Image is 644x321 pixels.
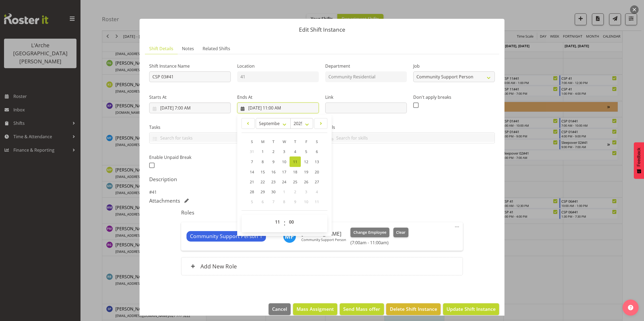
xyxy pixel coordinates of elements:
[271,189,276,194] span: 30
[325,63,407,69] label: Department
[247,177,257,187] a: 21
[312,177,322,187] a: 27
[283,199,285,204] span: 8
[261,179,265,184] span: 22
[262,159,264,164] span: 8
[251,139,253,144] span: S
[294,139,296,144] span: T
[268,147,279,156] a: 2
[271,179,276,184] span: 23
[304,179,308,184] span: 26
[301,156,312,167] a: 12
[312,147,322,156] a: 6
[282,179,286,184] span: 24
[284,217,286,230] span: :
[257,187,268,197] a: 29
[268,177,279,187] a: 23
[257,167,268,177] a: 15
[293,179,297,184] span: 25
[353,229,386,235] span: Change Employee
[257,177,268,187] a: 22
[393,228,409,237] button: Clear
[272,139,275,144] span: T
[297,305,334,312] span: Mass Assigment
[250,179,254,184] span: 21
[149,124,319,130] label: Tasks
[182,45,194,52] span: Notes
[305,139,307,144] span: F
[251,159,253,164] span: 7
[251,199,253,204] span: 5
[290,177,301,187] a: 25
[272,159,275,164] span: 9
[301,238,346,242] p: Community Support Person
[443,303,499,315] button: Update Shift Instance
[340,303,384,315] button: Send Mass offer
[343,305,380,312] span: Send Mass offer
[290,147,301,156] a: 4
[149,198,180,204] h5: Attachments
[149,94,231,100] label: Starts At
[268,167,279,177] a: 16
[293,169,297,174] span: 18
[325,94,407,100] label: Link
[272,199,275,204] span: 7
[279,147,290,156] a: 3
[268,187,279,197] a: 30
[283,139,286,144] span: W
[294,189,296,194] span: 2
[149,154,231,160] label: Enable Unpaid Break
[268,156,279,167] a: 9
[149,71,231,82] input: Shift Instance Name
[190,232,262,240] span: Community Support Person 1
[316,149,318,154] span: 6
[304,159,308,164] span: 12
[283,230,296,243] img: melissa-fry10932.jpg
[149,103,231,113] input: Click to select...
[282,159,286,164] span: 10
[413,63,495,69] label: Job
[250,189,254,194] span: 28
[250,169,254,174] span: 14
[316,139,318,144] span: S
[293,159,297,164] span: 11
[304,199,308,204] span: 10
[271,169,276,174] span: 16
[293,303,337,315] button: Mass Assigment
[272,149,275,154] span: 2
[261,169,265,174] span: 15
[272,305,287,312] span: Cancel
[413,94,495,100] label: Don't apply breaks
[283,189,285,194] span: 1
[290,167,301,177] a: 18
[282,169,286,174] span: 17
[149,134,319,142] input: Search for tasks
[294,199,296,204] span: 9
[269,303,291,315] button: Cancel
[279,156,290,167] a: 10
[315,169,319,174] span: 20
[301,177,312,187] a: 26
[145,27,499,32] p: Edit Shift Instance
[305,149,307,154] span: 5
[237,103,319,113] input: Click to select...
[636,148,641,166] span: Feedback
[304,169,308,174] span: 19
[247,156,257,167] a: 7
[315,159,319,164] span: 13
[301,147,312,156] a: 5
[386,303,440,315] button: Delete Shift Instance
[261,139,265,144] span: M
[294,149,296,154] span: 4
[149,176,495,183] h5: Description
[301,231,346,237] h6: [PERSON_NAME]
[257,156,268,167] a: 8
[447,305,496,312] span: Update Shift Instance
[390,305,437,312] span: Delete Shift Instance
[283,149,285,154] span: 3
[237,94,319,100] label: Ends At
[181,209,463,216] h5: Roles
[325,124,495,130] label: Skills
[250,149,254,154] span: 31
[634,142,644,179] button: Feedback - Show survey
